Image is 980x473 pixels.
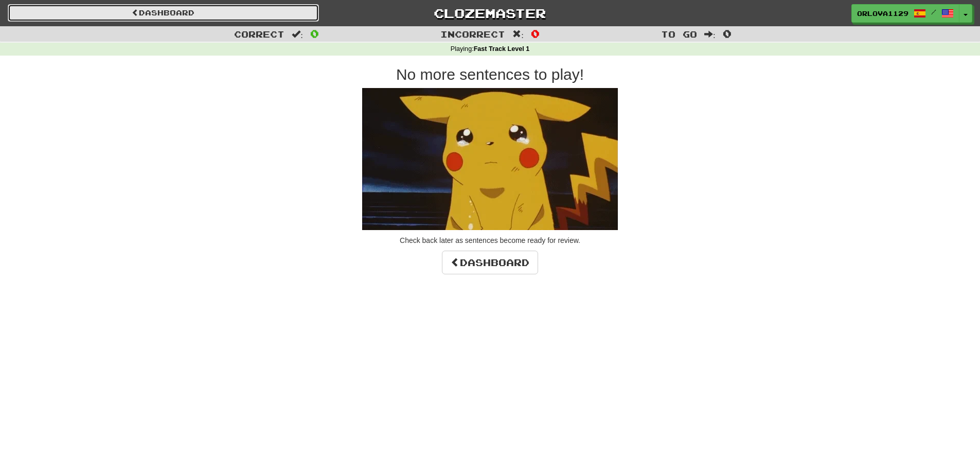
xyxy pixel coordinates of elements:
[851,4,959,23] a: Orlova1129 /
[442,251,538,274] a: Dashboard
[723,27,732,40] span: 0
[197,235,783,246] p: Check back later as sentences become ready for review.
[474,45,530,52] strong: Fast Track Level 1
[362,88,618,230] img: sad-pikachu.gif
[334,4,646,22] a: Clozemaster
[440,29,505,39] span: Incorrect
[292,30,303,39] span: :
[661,29,697,39] span: To go
[310,27,319,40] span: 0
[704,30,716,39] span: :
[531,27,540,40] span: 0
[234,29,284,39] span: Correct
[512,30,524,39] span: :
[197,66,783,83] h2: No more sentences to play!
[931,8,936,15] span: /
[8,4,319,22] a: Dashboard
[857,9,908,18] span: Orlova1129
